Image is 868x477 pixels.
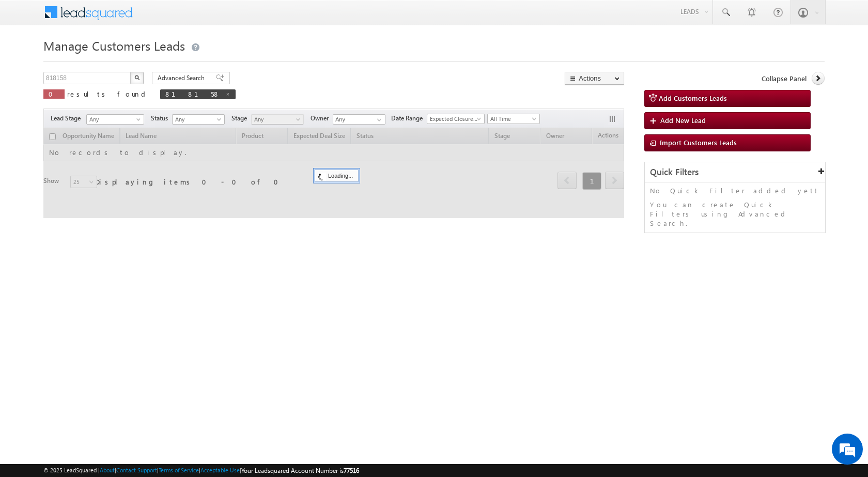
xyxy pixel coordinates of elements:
[165,89,220,98] span: 818158
[660,116,706,125] span: Add New Lead
[86,114,144,125] a: Any
[650,200,820,228] p: You can create Quick Filters using Advanced Search.
[241,467,359,474] span: Your Leadsquared Account Number is
[315,170,359,182] div: Loading...
[158,73,208,83] span: Advanced Search
[344,467,359,474] span: 77516
[311,114,333,123] span: Owner
[650,186,820,195] p: No Quick Filter added yet!
[231,114,251,123] span: Stage
[645,162,825,182] div: Quick Filters
[43,37,185,54] span: Manage Customers Leads
[333,114,385,125] input: Type to Search
[67,89,149,98] span: results found
[172,114,225,125] a: Any
[565,72,624,85] button: Actions
[200,467,240,473] a: Acceptable Use
[159,467,199,473] a: Terms of Service
[87,115,141,124] span: Any
[151,114,172,123] span: Status
[762,74,807,83] span: Collapse Panel
[49,89,59,98] span: 0
[51,114,85,123] span: Lead Stage
[100,467,115,473] a: About
[660,138,737,147] span: Import Customers Leads
[391,114,427,123] span: Date Range
[251,114,304,125] a: Any
[487,114,540,124] a: All Time
[659,94,727,102] span: Add Customers Leads
[488,114,537,124] span: All Time
[371,115,384,125] a: Show All Items
[43,466,359,475] span: © 2025 LeadSquared | | | | |
[427,114,485,124] a: Expected Closure Date
[116,467,157,473] a: Contact Support
[134,75,139,80] img: Search
[252,115,301,124] span: Any
[173,115,222,124] span: Any
[427,114,481,124] span: Expected Closure Date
